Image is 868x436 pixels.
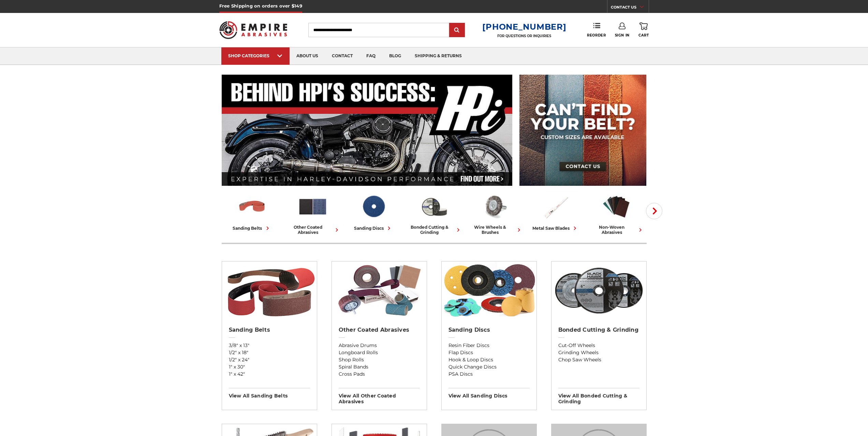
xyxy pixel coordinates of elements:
[285,225,340,235] div: other coated abrasives
[587,33,606,37] span: Reorder
[229,356,310,363] a: 1/2" x 24"
[359,47,382,65] a: faq
[558,356,639,363] a: Chop Saw Wheels
[229,388,310,399] h3: View All sanding belts
[611,3,649,13] a: CONTACT US
[339,342,420,349] a: Abrasive Drums
[222,261,317,319] img: Sanding Belts
[528,192,583,232] a: metal saw blades
[222,75,513,186] img: Banner for an interview featuring Horsepower Inc who makes Harley performance upgrades featured o...
[587,22,606,37] a: Reorder
[450,24,464,37] input: Submit
[229,363,310,371] a: 1" x 30"
[480,192,510,221] img: Wire Wheels & Brushes
[638,22,649,37] a: Cart
[419,192,449,221] img: Bonded Cutting & Grinding
[558,342,639,349] a: Cut-Off Wheels
[448,356,530,363] a: Hook & Loop Discs
[519,75,646,186] img: promo banner for custom belts.
[339,363,420,371] a: Spiral Bands
[407,192,462,235] a: bonded cutting & grinding
[298,192,328,221] img: Other Coated Abrasives
[285,192,340,235] a: other coated abrasives
[448,371,530,378] a: PSA Discs
[615,33,630,37] span: Sign In
[229,371,310,378] a: 1" x 42"
[339,388,420,405] h3: View All other coated abrasives
[237,192,267,221] img: Sanding Belts
[219,17,288,43] img: Empire Abrasives
[532,225,578,232] div: metal saw blades
[467,192,523,235] a: wire wheels & brushes
[229,327,310,333] h2: Sanding Belts
[290,47,325,65] a: about us
[558,388,639,405] h3: View All bonded cutting & grinding
[407,225,462,235] div: bonded cutting & grinding
[448,349,530,356] a: Flap Discs
[339,356,420,363] a: Shop Rolls
[448,342,530,349] a: Resin Fiber Discs
[346,192,401,232] a: sanding discs
[228,53,283,58] div: SHOP CATEGORIES
[448,327,530,333] h2: Sanding Discs
[448,363,530,371] a: Quick Change Discs
[442,261,536,319] img: Sanding Discs
[589,192,644,235] a: non-woven abrasives
[589,225,644,235] div: non-woven abrasives
[339,349,420,356] a: Longboard Rolls
[332,261,427,319] img: Other Coated Abrasives
[339,327,420,333] h2: Other Coated Abrasives
[448,388,530,399] h3: View All sanding discs
[558,327,639,333] h2: Bonded Cutting & Grinding
[233,225,271,232] div: sanding belts
[551,261,646,319] img: Bonded Cutting & Grinding
[558,349,639,356] a: Grinding Wheels
[482,34,566,38] p: FOR QUESTIONS OR INQUIRIES
[224,192,280,232] a: sanding belts
[482,22,566,32] a: [PHONE_NUMBER]
[354,225,393,232] div: sanding discs
[325,47,359,65] a: contact
[229,349,310,356] a: 1/2" x 18"
[467,225,523,235] div: wire wheels & brushes
[646,203,662,219] button: Next
[638,33,649,37] span: Cart
[601,192,631,221] img: Non-woven Abrasives
[358,192,388,221] img: Sanding Discs
[408,47,469,65] a: shipping & returns
[339,371,420,378] a: Cross Pads
[541,192,571,221] img: Metal Saw Blades
[229,342,310,349] a: 3/8" x 13"
[382,47,408,65] a: blog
